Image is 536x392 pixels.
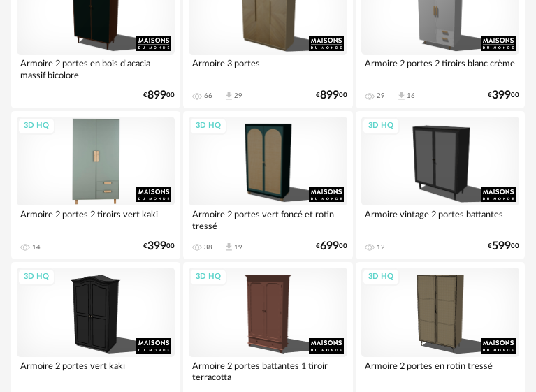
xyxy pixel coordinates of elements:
span: 899 [147,91,166,100]
div: 14 [32,243,41,252]
div: 3D HQ [362,117,400,135]
div: Armoire 2 portes 2 tiroirs blanc crème [361,55,519,82]
div: 19 [234,243,242,252]
span: Download icon [396,91,407,101]
span: 699 [320,242,339,251]
div: 3D HQ [189,117,227,135]
span: Download icon [224,91,234,101]
div: € 00 [488,91,519,100]
div: 3D HQ [17,268,55,286]
div: € 00 [316,242,347,251]
span: 599 [492,242,511,251]
div: 29 [234,92,242,100]
a: 3D HQ Armoire vintage 2 portes battantes 12 €59900 [356,111,525,259]
div: Armoire 2 portes en bois d'acacia massif bicolore [17,55,175,82]
div: Armoire 2 portes vert foncé et rotin tressé [189,205,347,233]
div: Armoire 3 portes [189,55,347,82]
div: 66 [204,92,212,100]
a: 3D HQ Armoire 2 portes 2 tiroirs vert kaki 14 €39900 [11,111,180,259]
div: 3D HQ [362,268,400,286]
div: 3D HQ [17,117,55,135]
div: Armoire 2 portes vert kaki [17,357,175,385]
a: 3D HQ Armoire 2 portes vert foncé et rotin tressé 38 Download icon 19 €69900 [183,111,352,259]
span: 399 [492,91,511,100]
div: Armoire 2 portes 2 tiroirs vert kaki [17,205,175,233]
div: € 00 [488,242,519,251]
span: Download icon [224,242,234,252]
div: 16 [407,92,415,100]
span: 399 [147,242,166,251]
div: 38 [204,243,212,252]
div: Armoire 2 portes battantes 1 tiroir terracotta [189,357,347,385]
div: 29 [377,92,385,100]
div: 3D HQ [189,268,227,286]
div: € 00 [143,242,175,251]
div: 12 [377,243,385,252]
div: Armoire vintage 2 portes battantes [361,205,519,233]
div: € 00 [316,91,347,100]
span: 899 [320,91,339,100]
div: € 00 [143,91,175,100]
div: Armoire 2 portes en rotin tressé [361,357,519,385]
